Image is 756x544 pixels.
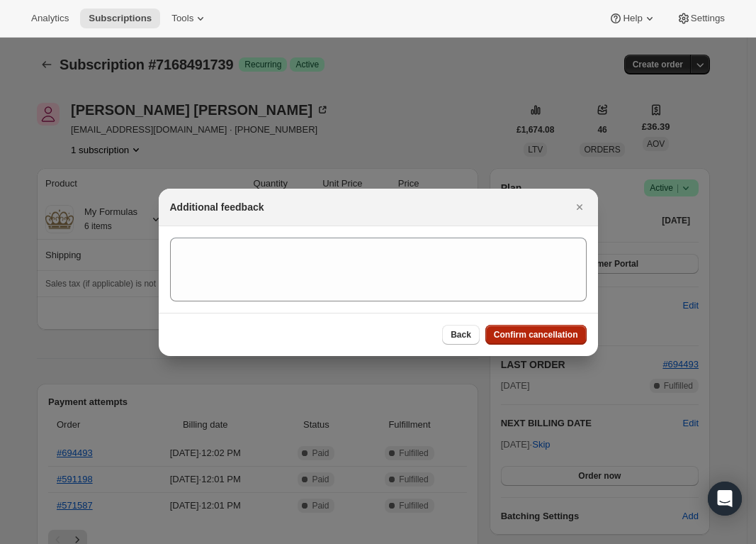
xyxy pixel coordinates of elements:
[623,13,642,24] span: Help
[23,9,77,28] button: Analytics
[171,13,193,24] span: Tools
[494,329,578,340] span: Confirm cancellation
[89,13,152,24] span: Subscriptions
[170,200,264,214] h2: Additional feedback
[451,329,471,340] span: Back
[691,13,725,24] span: Settings
[570,197,589,217] button: Close
[442,325,480,345] button: Back
[600,9,665,28] button: Help
[163,9,216,28] button: Tools
[80,9,160,28] button: Subscriptions
[485,325,587,345] button: Confirm cancellation
[668,9,733,28] button: Settings
[708,482,742,516] div: Open Intercom Messenger
[31,13,69,24] span: Analytics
